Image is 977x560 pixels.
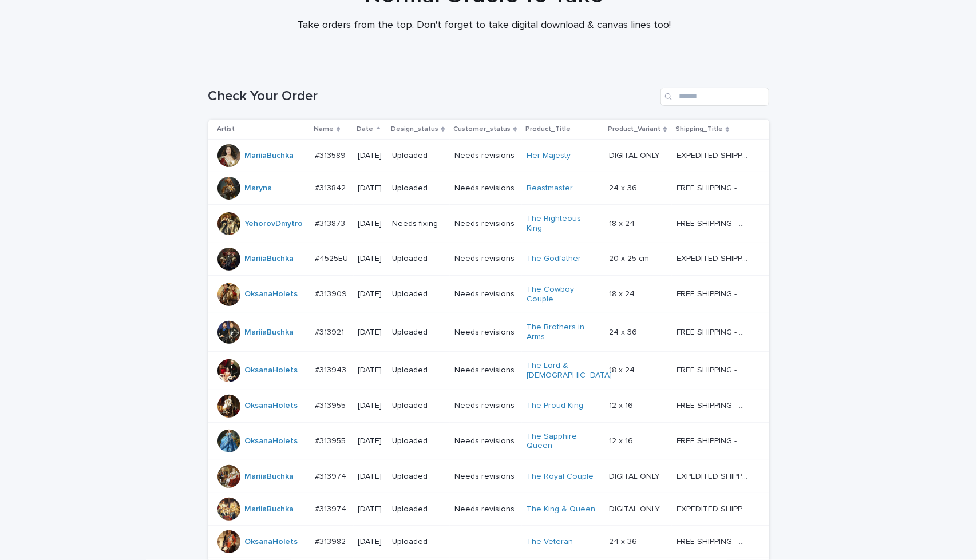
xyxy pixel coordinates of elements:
[454,436,517,446] p: Needs revisions
[609,470,662,482] p: DIGITAL ONLY
[391,123,438,136] p: Design_status
[609,399,635,411] p: 12 x 16
[392,537,445,547] p: Uploaded
[527,472,594,482] a: The Royal Couple
[315,470,349,482] p: #313974
[245,366,298,375] a: OksanaHolets
[454,328,517,337] p: Needs revisions
[609,535,639,547] p: 24 x 36
[315,287,349,299] p: #313909
[245,289,298,299] a: OksanaHolets
[609,434,635,446] p: 12 x 16
[527,361,612,380] a: The Lord & [DEMOGRAPHIC_DATA]
[245,401,298,411] a: OksanaHolets
[677,149,750,161] p: EXPEDITED SHIPPING - preview in 1 business day; delivery up to 5 business days after your approval.
[527,537,573,547] a: The Veteran
[358,219,383,229] p: [DATE]
[315,149,348,161] p: #313589
[245,254,294,264] a: MariiaBuchka
[392,505,445,514] p: Uploaded
[314,123,334,136] p: Name
[208,172,769,205] tr: Maryna #313842#313842 [DATE]UploadedNeeds revisionsBeastmaster 24 x 3624 x 36 FREE SHIPPING - pre...
[609,502,662,514] p: DIGITAL ONLY
[392,254,445,264] p: Uploaded
[677,470,750,482] p: EXPEDITED SHIPPING - preview in 1 business day; delivery up to 5 business days after your approval.
[208,275,769,313] tr: OksanaHolets #313909#313909 [DATE]UploadedNeeds revisionsThe Cowboy Couple 18 x 2418 x 24 FREE SH...
[677,217,750,229] p: FREE SHIPPING - preview in 1-2 business days, after your approval delivery will take 5-10 b.d.
[454,289,517,299] p: Needs revisions
[454,254,517,264] p: Needs revisions
[609,363,637,375] p: 18 x 24
[392,219,445,229] p: Needs fixing
[454,401,517,411] p: Needs revisions
[454,219,517,229] p: Needs revisions
[677,287,750,299] p: FREE SHIPPING - preview in 1-2 business days, after your approval delivery will take 5-10 b.d.
[454,366,517,375] p: Needs revisions
[315,252,350,264] p: #4525EU
[608,123,660,136] p: Product_Variant
[245,537,298,547] a: OksanaHolets
[315,434,348,446] p: #313955
[208,390,769,422] tr: OksanaHolets #313955#313955 [DATE]UploadedNeeds revisionsThe Proud King 12 x 1612 x 16 FREE SHIPP...
[527,151,571,161] a: Her Majesty
[315,325,346,337] p: #313921
[527,285,598,304] a: The Cowboy Couple
[392,328,445,337] p: Uploaded
[245,436,298,446] a: OksanaHolets
[609,149,662,161] p: DIGITAL ONLY
[677,434,750,446] p: FREE SHIPPING - preview in 1-2 business days, after your approval delivery will take 5-10 b.d.
[392,436,445,446] p: Uploaded
[454,184,517,193] p: Needs revisions
[527,432,598,451] a: The Sapphire Queen
[609,181,639,193] p: 24 x 36
[392,184,445,193] p: Uploaded
[358,537,383,547] p: [DATE]
[358,505,383,514] p: [DATE]
[392,289,445,299] p: Uploaded
[358,151,383,161] p: [DATE]
[392,366,445,375] p: Uploaded
[358,328,383,337] p: [DATE]
[358,366,383,375] p: [DATE]
[677,181,750,193] p: FREE SHIPPING - preview in 1-2 business days, after your approval delivery will take 5-10 b.d.
[358,472,383,482] p: [DATE]
[677,252,750,264] p: EXPEDITED SHIPPING - preview in 1-2 business day; delivery up to 5 days after your approval
[245,328,294,337] a: MariiaBuchka
[609,287,637,299] p: 18 x 24
[208,351,769,390] tr: OksanaHolets #313943#313943 [DATE]UploadedNeeds revisionsThe Lord & [DEMOGRAPHIC_DATA] 18 x 2418 ...
[527,401,583,411] a: The Proud King
[217,123,235,136] p: Artist
[677,363,750,375] p: FREE SHIPPING - preview in 1-2 business days, after your approval delivery will take 5-10 b.d.
[677,325,750,337] p: FREE SHIPPING - preview in 1-2 business days, after your approval delivery will take 5-10 b.d.
[315,535,348,547] p: #313982
[677,399,750,411] p: FREE SHIPPING - preview in 1-2 business days, after your approval delivery will take 5-10 b.d.
[454,151,517,161] p: Needs revisions
[525,123,571,136] p: Product_Title
[358,401,383,411] p: [DATE]
[315,502,349,514] p: #313974
[609,217,637,229] p: 18 x 24
[454,472,517,482] p: Needs revisions
[315,363,349,375] p: #313943
[245,472,294,482] a: MariiaBuchka
[208,140,769,172] tr: MariiaBuchka #313589#313589 [DATE]UploadedNeeds revisionsHer Majesty DIGITAL ONLYDIGITAL ONLY EXP...
[208,526,769,558] tr: OksanaHolets #313982#313982 [DATE]Uploaded-The Veteran 24 x 3624 x 36 FREE SHIPPING - preview in ...
[357,123,374,136] p: Date
[527,184,573,193] a: Beastmaster
[315,399,348,411] p: #313955
[208,460,769,493] tr: MariiaBuchka #313974#313974 [DATE]UploadedNeeds revisionsThe Royal Couple DIGITAL ONLYDIGITAL ONL...
[392,472,445,482] p: Uploaded
[358,436,383,446] p: [DATE]
[208,422,769,460] tr: OksanaHolets #313955#313955 [DATE]UploadedNeeds revisionsThe Sapphire Queen 12 x 1612 x 16 FREE S...
[454,537,517,547] p: -
[245,151,294,161] a: MariiaBuchka
[527,323,598,342] a: The Brothers in Arms
[609,325,639,337] p: 24 x 36
[358,254,383,264] p: [DATE]
[660,88,769,106] input: Search
[527,214,598,233] a: The Righteous King
[527,254,581,264] a: The Godfather
[245,505,294,514] a: MariiaBuchka
[527,505,595,514] a: The King & Queen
